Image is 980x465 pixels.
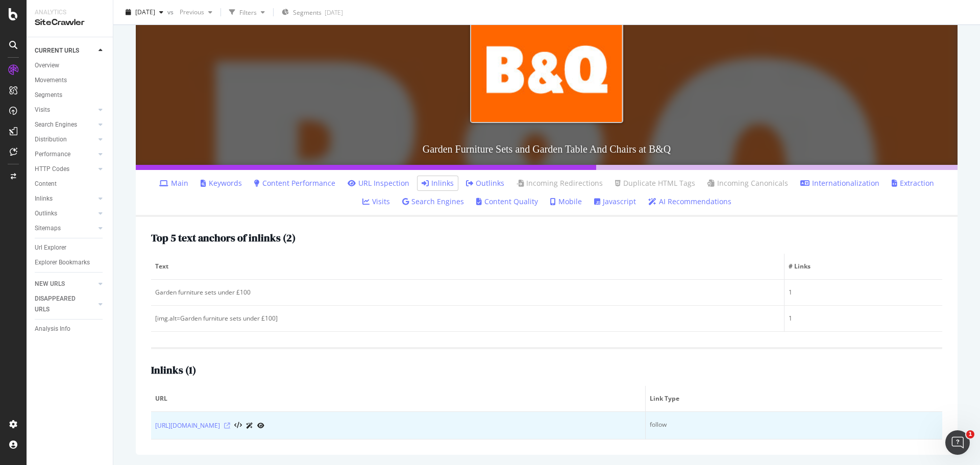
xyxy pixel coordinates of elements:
div: Filters [239,8,257,16]
div: 1 [789,314,938,323]
a: [URL][DOMAIN_NAME] [155,421,220,431]
h2: Top 5 text anchors of inlinks ( 2 ) [151,232,296,243]
a: CURRENT URLS [35,45,95,56]
span: 2025 Jul. 10th [135,8,155,16]
a: Outlinks [466,178,504,188]
div: Movements [35,75,67,86]
div: Content [35,179,57,189]
div: NEW URLS [35,279,65,289]
div: [img.alt=Garden furniture sets under £100] [155,314,780,323]
div: 1 [789,288,938,297]
a: Inlinks [35,193,95,204]
a: Search Engines [35,119,95,130]
div: Analytics [35,8,105,17]
a: URL Inspection [257,420,264,431]
div: Distribution [35,134,67,145]
div: Garden furniture sets under £100 [155,288,780,297]
a: Movements [35,75,106,86]
div: SiteCrawler [35,17,105,29]
a: Inlinks [422,178,454,188]
div: Segments [35,90,62,101]
div: HTTP Codes [35,164,69,175]
a: Main [159,178,188,188]
a: Sitemaps [35,223,95,234]
button: Segments[DATE] [278,4,347,20]
span: vs [167,8,176,16]
div: Inlinks [35,193,53,204]
a: Search Engines [402,197,464,207]
a: Javascript [594,197,636,207]
a: URL Inspection [348,178,409,188]
div: Url Explorer [35,242,66,253]
a: Distribution [35,134,95,145]
div: Outlinks [35,208,57,219]
a: Keywords [201,178,242,188]
a: Overview [35,60,106,71]
td: follow [646,412,942,439]
a: Explorer Bookmarks [35,257,106,268]
a: NEW URLS [35,279,95,289]
a: Content [35,179,106,189]
a: HTTP Codes [35,164,95,175]
a: Duplicate HTML Tags [615,178,695,188]
a: Outlinks [35,208,95,219]
span: Previous [176,8,204,16]
a: Incoming Canonicals [707,178,788,188]
span: Segments [293,8,322,17]
button: View HTML Source [234,422,242,429]
a: Content Quality [476,197,538,207]
button: Previous [176,4,216,20]
div: [DATE] [325,8,343,17]
div: Overview [35,60,59,71]
span: Link Type [650,394,936,403]
span: Text [155,262,777,271]
span: URL [155,394,639,403]
iframe: Intercom live chat [945,430,970,455]
button: [DATE] [121,4,167,20]
a: DISAPPEARED URLS [35,293,95,315]
a: AI Url Details [246,420,253,431]
a: Segments [35,90,106,101]
div: Explorer Bookmarks [35,257,90,268]
div: Search Engines [35,119,77,130]
h3: Garden Furniture Sets and Garden Table And Chairs at B&Q [136,133,958,165]
div: Visits [35,105,50,115]
a: Incoming Redirections [517,178,603,188]
div: Sitemaps [35,223,61,234]
a: AI Recommendations [648,197,731,207]
a: Performance [35,149,95,160]
span: # Links [789,262,936,271]
h2: Inlinks ( 1 ) [151,364,196,376]
a: Extraction [892,178,934,188]
a: Content Performance [254,178,335,188]
div: Performance [35,149,70,160]
a: Visits [35,105,95,115]
a: Analysis Info [35,324,106,334]
a: Visit Online Page [224,423,230,429]
span: 1 [966,430,974,438]
a: Visits [362,197,390,207]
div: Analysis Info [35,324,70,334]
div: DISAPPEARED URLS [35,293,86,315]
a: Url Explorer [35,242,106,253]
a: Internationalization [800,178,879,188]
div: CURRENT URLS [35,45,79,56]
button: Filters [225,4,269,20]
a: Mobile [550,197,582,207]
